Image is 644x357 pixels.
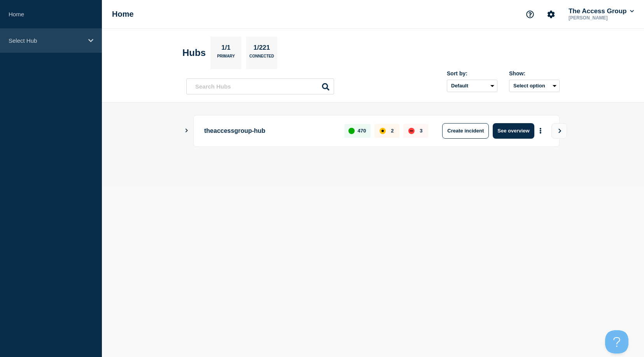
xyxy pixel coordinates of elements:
[348,128,355,134] div: up
[185,128,189,134] button: Show Connected Hubs
[358,128,366,134] p: 470
[250,44,273,54] p: 1/221
[186,78,334,94] input: Search Hubs
[217,54,235,62] p: Primary
[9,37,83,44] p: Select Hub
[391,128,394,134] p: 2
[493,123,534,139] button: See overview
[408,128,415,134] div: down
[380,128,386,134] div: affected
[204,123,335,139] p: theaccessgroup-hub
[522,6,538,23] button: Support
[509,70,560,77] div: Show:
[112,10,134,19] h1: Home
[605,330,628,354] iframe: Help Scout Beacon - Open
[420,128,422,134] p: 3
[447,80,497,92] select: Sort by
[249,54,274,62] p: Connected
[535,124,546,138] button: More actions
[182,47,206,58] h2: Hubs
[543,6,559,23] button: Account settings
[219,44,234,54] p: 1/1
[442,123,489,139] button: Create incident
[567,15,635,21] p: [PERSON_NAME]
[567,7,635,15] button: The Access Group
[551,123,567,139] button: View
[447,70,497,77] div: Sort by:
[509,80,560,92] button: Select option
